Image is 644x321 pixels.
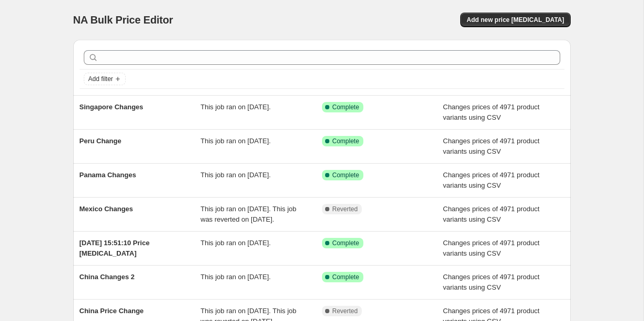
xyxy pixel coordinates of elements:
span: This job ran on [DATE]. [201,239,271,247]
span: Reverted [332,307,358,315]
span: Complete [332,273,359,281]
span: This job ran on [DATE]. [201,137,271,145]
span: Complete [332,239,359,247]
span: Panama Changes [80,171,136,179]
span: Add filter [88,75,113,83]
span: Peru Change [80,137,121,145]
span: [DATE] 15:51:10 Price [MEDICAL_DATA] [80,239,150,257]
span: Mexico Changes [80,205,134,213]
span: Changes prices of 4971 product variants using CSV [443,205,539,223]
span: China Price Change [80,307,144,315]
span: Complete [332,171,359,179]
span: This job ran on [DATE]. [201,273,271,281]
span: This job ran on [DATE]. [201,171,271,179]
span: Changes prices of 4971 product variants using CSV [443,171,539,189]
span: NA Bulk Price Editor [73,14,173,26]
span: This job ran on [DATE]. This job was reverted on [DATE]. [201,205,296,223]
span: Reverted [332,205,358,213]
span: Changes prices of 4971 product variants using CSV [443,103,539,121]
button: Add filter [84,73,126,85]
span: This job ran on [DATE]. [201,103,271,111]
span: Add new price [MEDICAL_DATA] [467,16,564,24]
span: Changes prices of 4971 product variants using CSV [443,239,539,257]
span: Singapore Changes [80,103,143,111]
span: Changes prices of 4971 product variants using CSV [443,137,539,155]
button: Add new price [MEDICAL_DATA] [460,13,570,27]
span: China Changes 2 [80,273,135,281]
span: Changes prices of 4971 product variants using CSV [443,273,539,291]
span: Complete [332,103,359,111]
span: Complete [332,137,359,145]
